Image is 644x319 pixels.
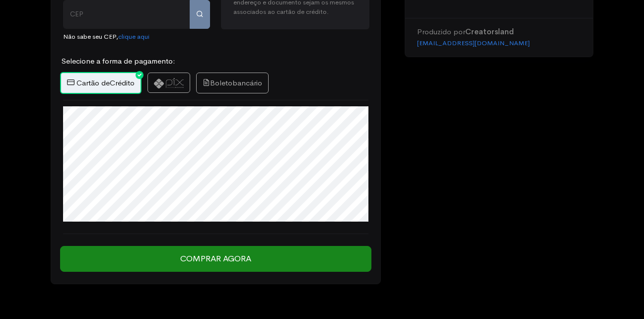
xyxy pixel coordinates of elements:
[118,32,149,41] a: clique aqui
[63,30,210,42] p: Não sabe seu CEP,
[196,73,269,93] label: Boleto
[60,72,142,94] label: Crédito
[62,56,175,67] label: Selecione a forma de pagamento:
[232,78,262,87] span: bancário
[465,27,514,36] strong: Creatorsland
[417,39,530,47] a: [EMAIL_ADDRESS][DOMAIN_NAME]
[417,26,581,38] p: Produzido por
[60,246,371,272] input: Comprar Agora
[154,78,184,88] img: pix-logo-9c6f7f1e21d0dbbe27cc39d8b486803e509c07734d8fd270ca391423bc61e7ca.png
[76,78,110,87] span: Cartão de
